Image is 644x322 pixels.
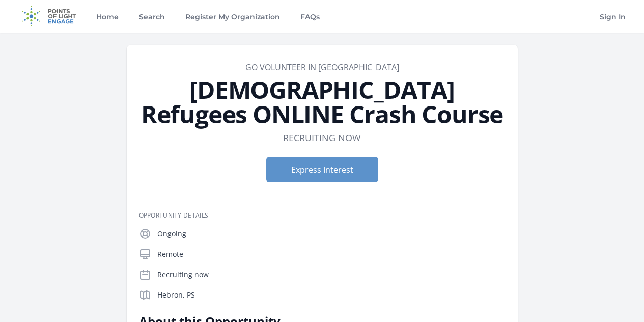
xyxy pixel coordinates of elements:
p: Hebron, PS [157,290,506,300]
p: Remote [157,249,506,259]
h1: [DEMOGRAPHIC_DATA] Refugees ONLINE Crash Course [139,77,506,126]
dd: Recruiting now [283,130,361,145]
h3: Opportunity Details [139,211,506,220]
p: Ongoing [157,229,506,239]
button: Express Interest [266,157,378,182]
a: Go Volunteer in [GEOGRAPHIC_DATA] [245,62,399,73]
p: Recruiting now [157,270,506,280]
